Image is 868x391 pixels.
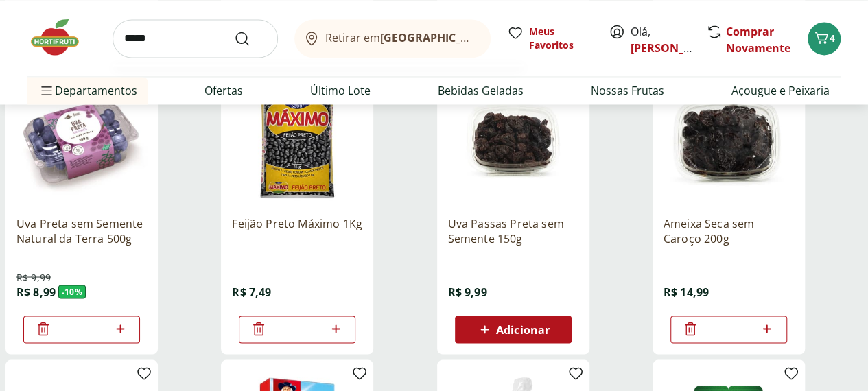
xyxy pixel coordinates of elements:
[232,74,362,204] img: Feijão Preto Máximo 1Kg
[232,215,362,246] a: Feijão Preto Máximo 1Kg
[496,324,550,335] span: Adicionar
[731,82,830,99] a: Açougue e Peixaria
[38,74,55,107] button: Menu
[529,25,592,52] span: Meus Favoritos
[16,284,56,299] span: R$ 8,99
[310,82,371,99] a: Último Lote
[591,82,664,99] a: Nossas Frutas
[16,74,147,204] img: Uva Preta sem Semente Natural da Terra 500g
[664,74,794,204] img: Ameixa Seca sem Caroço 200g
[726,24,790,56] a: Comprar Novamente
[234,30,267,47] button: Submit Search
[204,82,243,99] a: Ofertas
[380,30,611,45] b: [GEOGRAPHIC_DATA]/[GEOGRAPHIC_DATA]
[325,32,477,44] span: Retirar em
[455,316,572,343] button: Adicionar
[27,16,96,58] img: Hortifruti
[808,22,841,55] button: Carrinho
[16,215,147,246] a: Uva Preta sem Semente Natural da Terra 500g
[113,19,278,58] input: search
[232,284,271,299] span: R$ 7,49
[448,215,578,246] a: Uva Passas Preta sem Semente 150g
[631,40,720,56] a: [PERSON_NAME]
[438,82,524,99] a: Bebidas Geladas
[448,284,487,299] span: R$ 9,99
[664,215,794,246] a: Ameixa Seca sem Caroço 200g
[16,270,51,284] span: R$ 9,99
[448,74,578,204] img: Uva Passas Preta sem Semente 150g
[830,32,835,45] span: 4
[507,25,592,52] a: Meus Favoritos
[38,74,137,107] span: Departamentos
[58,285,86,298] span: - 10 %
[664,284,709,299] span: R$ 14,99
[631,23,692,56] span: Olá,
[294,19,491,58] button: Retirar em[GEOGRAPHIC_DATA]/[GEOGRAPHIC_DATA]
